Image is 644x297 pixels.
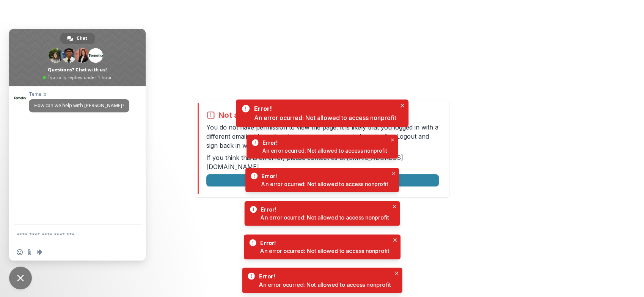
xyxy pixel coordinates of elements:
[260,247,389,255] div: An error ocurred: Not allowed to access nonprofit
[262,139,385,147] div: Error!
[398,101,407,110] button: Close
[206,123,439,150] p: You do not have permission to view the page. It is likely that you logged in with a different ema...
[390,169,397,177] button: Close
[390,202,399,211] button: Close
[392,269,401,277] button: Close
[29,92,129,97] span: Temelio
[218,111,313,120] h2: Not allowed to view page
[17,249,23,255] span: Insert an emoji
[206,153,439,171] p: If you think this is an error, please contact us at .
[9,267,32,289] a: Close chat
[77,33,87,44] span: Chat
[34,102,124,109] span: How can we help with [PERSON_NAME]?
[259,272,388,280] div: Error!
[259,280,391,289] div: An error ocurred: Not allowed to access nonprofit
[391,236,399,244] button: Close
[254,113,396,122] div: An error ocurred: Not allowed to access nonprofit
[254,104,393,113] div: Error!
[60,33,95,44] a: Chat
[27,249,33,255] span: Send a file
[261,213,389,222] div: An error ocurred: Not allowed to access nonprofit
[36,249,42,255] span: Audio message
[388,136,396,144] button: Close
[261,180,388,188] div: An error ocurred: Not allowed to access nonprofit
[261,172,385,180] div: Error!
[260,239,386,247] div: Error!
[261,205,386,213] div: Error!
[262,147,387,155] div: An error ocurred: Not allowed to access nonprofit
[17,225,123,244] textarea: Compose your message...
[206,174,439,186] button: Logout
